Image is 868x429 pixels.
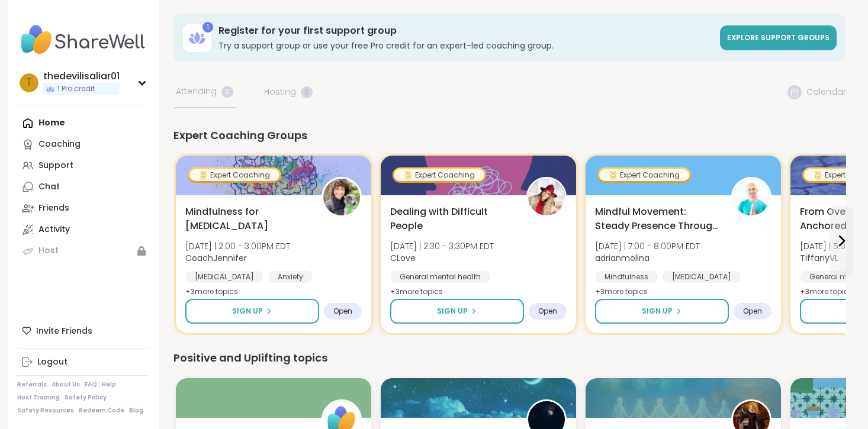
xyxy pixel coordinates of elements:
a: Blog [129,407,143,415]
div: Support [38,160,73,172]
h3: Register for your first support group [218,24,713,37]
b: adrianmolina [595,252,650,264]
span: Sign Up [642,306,673,317]
a: Help [102,380,116,389]
span: Open [538,307,557,316]
span: t [26,75,32,91]
span: Mindfulness for [MEDICAL_DATA] [185,205,308,233]
span: Explore support groups [727,33,830,43]
a: Referrals [17,380,47,389]
div: General mental health [390,271,490,283]
div: Anxiety [268,271,313,283]
a: About Us [52,380,80,389]
div: Activity [38,224,70,236]
span: Sign Up [437,306,468,317]
button: Sign Up [185,299,319,324]
h3: Try a support group or use your free Pro credit for an expert-led coaching group. [218,40,713,51]
img: ShareWell Nav Logo [17,19,149,60]
a: Logout [17,351,149,373]
a: Chat [17,176,149,198]
a: FAQ [85,380,97,389]
span: Dealing with Difficult People [390,205,513,233]
b: CLove [390,252,416,264]
div: Expert Coaching [599,169,689,181]
button: Sign Up [595,299,729,324]
a: Host Training [17,393,60,402]
div: [MEDICAL_DATA] [185,271,263,283]
img: adrianmolina [733,179,770,215]
div: Chat [38,181,60,193]
a: Coaching [17,134,149,155]
div: Friends [38,202,69,214]
div: [MEDICAL_DATA] [663,271,741,283]
span: [DATE] | 2:30 - 3:30PM EDT [390,240,494,252]
div: Positive and Uplifting topics [173,350,846,366]
a: Activity [17,219,149,240]
a: Friends [17,198,149,219]
span: Mindful Movement: Steady Presence Through Yoga [595,205,718,233]
img: CoachJennifer [323,179,360,215]
a: Safety Policy [65,393,107,402]
div: Coaching [38,138,81,150]
a: Explore support groups [720,25,837,50]
div: Invite Friends [17,320,149,341]
span: 1 Pro credit [57,84,95,94]
span: Open [333,307,352,316]
div: Expert Coaching [394,169,484,181]
span: [DATE] | 7:00 - 8:00PM EDT [595,240,700,252]
button: Sign Up [390,299,524,324]
div: Mindfulness [595,271,658,283]
span: [DATE] | 2:00 - 3:00PM EDT [185,240,290,252]
img: CLove [528,179,565,215]
div: Host [38,245,59,257]
a: Host [17,240,149,262]
span: Open [743,307,762,316]
a: Safety Resources [17,407,74,415]
span: Sign Up [232,306,263,317]
div: Expert Coaching Groups [173,127,846,144]
div: Logout [37,356,67,368]
a: Redeem Code [79,407,124,415]
b: CoachJennifer [185,252,247,264]
b: TiffanyVL [800,252,838,264]
div: thedevilisaliar01 [43,70,120,83]
div: Expert Coaching [189,169,279,181]
div: 1 [202,22,213,33]
a: Support [17,155,149,176]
